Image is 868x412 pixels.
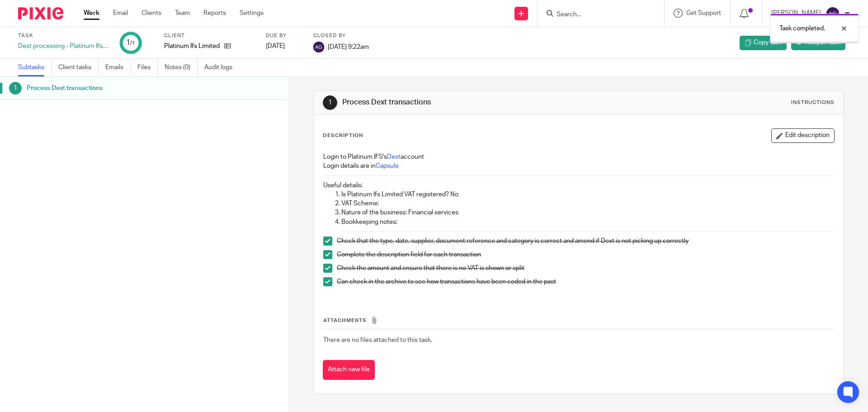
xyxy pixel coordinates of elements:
p: Login to Platinum IFS's account [323,152,834,161]
label: Closed by [313,32,369,39]
p: Check that the type, date, supplier, document reference and category is correct and amend if Dext... [337,237,834,246]
span: Attachments [323,318,367,323]
a: Emails [105,59,131,76]
div: Dext processing - Platinum Ifs Limited [18,42,108,51]
a: Work [84,9,99,18]
div: 1 [323,95,337,110]
span: [DATE] 9:22am [328,43,369,50]
span: There are no files attached to this task. [323,337,432,343]
img: svg%3E [313,42,324,52]
a: Files [137,59,158,76]
p: Useful details: [323,181,834,190]
div: Instructions [791,99,835,106]
h1: Process Dext transactions [342,98,598,107]
a: Settings [240,9,264,18]
a: Clients [142,9,161,18]
div: [DATE] [266,42,302,51]
p: Complete the description field for each transaction [337,250,834,259]
a: Reports [203,9,226,18]
a: Email [113,9,128,18]
p: Login details are in [323,161,834,170]
img: svg%3E [826,6,840,21]
a: Audit logs [204,59,239,76]
p: VAT Scheme: [341,199,834,208]
a: Client tasks [58,59,99,76]
a: Team [175,9,190,18]
a: Capsule [376,163,399,169]
button: Attach new file [323,360,375,380]
a: Notes (0) [165,59,198,76]
p: Task completed. [779,24,825,33]
p: Can check in the archive to see how transactions have been coded in the past [337,277,834,286]
label: Client [164,32,255,39]
p: Check the amount and ensure that there is no VAT is shown or split [337,264,834,273]
label: Task [18,32,108,39]
p: Nature of the business: Financial services [341,208,834,217]
h1: Process Dext transactions [27,81,196,95]
button: Edit description [771,128,835,143]
a: Subtasks [18,59,52,76]
p: Is Platinum Ifs Limited VAT registered? No [341,190,834,199]
p: Description [323,132,363,139]
label: Due by [266,32,302,39]
p: Bookkeeping notes: [341,218,834,227]
div: 1 [126,38,135,48]
img: Pixie [18,7,63,19]
div: 1 [9,82,22,95]
small: /1 [130,41,135,46]
a: Dext [387,154,401,160]
p: Platinum Ifs Limited [164,42,220,51]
